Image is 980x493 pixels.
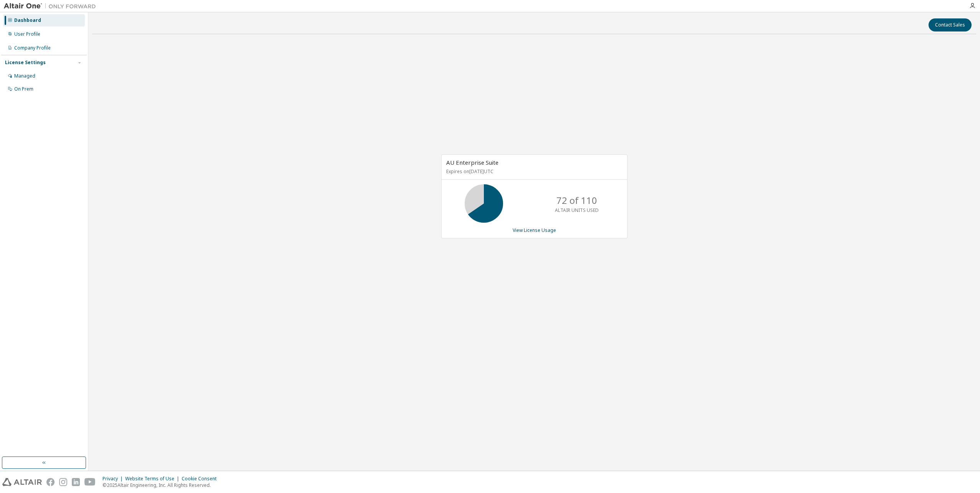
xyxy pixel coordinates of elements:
[103,476,125,482] div: Privacy
[446,159,498,166] span: AU Enterprise Suite
[14,45,51,51] div: Company Profile
[84,478,96,486] img: youtube.svg
[14,73,35,79] div: Managed
[46,478,55,486] img: facebook.svg
[14,17,41,23] div: Dashboard
[5,60,46,66] div: License Settings
[103,482,221,488] p: © 2025 Altair Engineering, Inc. All Rights Reserved.
[182,476,221,482] div: Cookie Consent
[14,86,33,92] div: On Prem
[72,478,80,486] img: linkedin.svg
[446,168,621,175] p: Expires on [DATE] UTC
[4,2,100,10] img: Altair One
[2,478,42,486] img: altair_logo.svg
[14,31,40,37] div: User Profile
[929,18,972,31] button: Contact Sales
[556,194,597,207] p: 72 of 110
[555,207,599,213] p: ALTAIR UNITS USED
[513,227,556,233] a: View License Usage
[125,476,182,482] div: Website Terms of Use
[59,478,67,486] img: instagram.svg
